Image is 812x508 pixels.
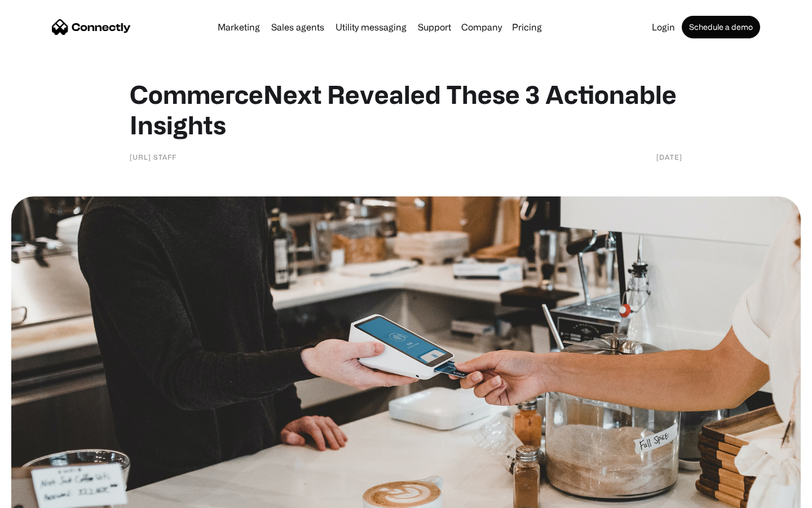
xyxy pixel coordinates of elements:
[213,23,264,32] a: Marketing
[331,23,411,32] a: Utility messaging
[507,23,546,32] a: Pricing
[267,23,329,32] a: Sales agents
[11,488,68,504] aside: Language selected: English
[682,16,760,38] a: Schedule a demo
[130,151,176,163] div: [URL] Staff
[656,151,682,163] div: [DATE]
[130,79,682,140] h1: CommerceNext Revealed These 3 Actionable Insights
[413,23,456,32] a: Support
[647,23,679,32] a: Login
[461,19,502,35] div: Company
[23,488,68,504] ul: Language list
